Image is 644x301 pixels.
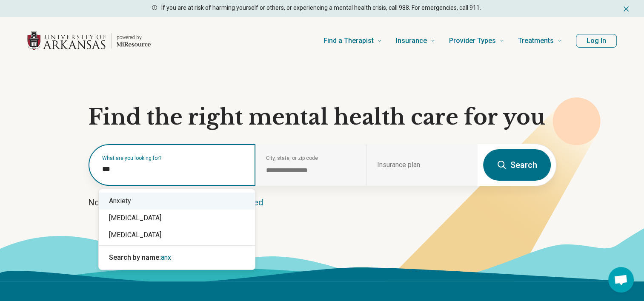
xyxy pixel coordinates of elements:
[396,35,427,47] span: Insurance
[622,3,630,14] button: Dismiss
[608,267,634,292] div: Open chat
[449,35,496,47] span: Provider Types
[99,189,255,270] div: Suggestions
[518,35,554,47] span: Treatments
[117,34,151,41] p: powered by
[99,193,255,210] div: Anxiety
[99,227,255,244] div: [MEDICAL_DATA]
[27,27,151,54] a: Home page
[576,34,617,48] button: Log In
[323,35,374,47] span: Find a Therapist
[109,253,161,261] span: Search by name:
[88,196,556,208] p: Not sure what you’re looking for?
[483,149,551,181] button: Search
[102,156,245,161] label: What are you looking for?
[161,3,481,12] p: If you are at risk of harming yourself or others, or experiencing a mental health crisis, call 98...
[88,105,556,130] h1: Find the right mental health care for you
[99,210,255,227] div: [MEDICAL_DATA]
[161,253,171,261] span: anx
